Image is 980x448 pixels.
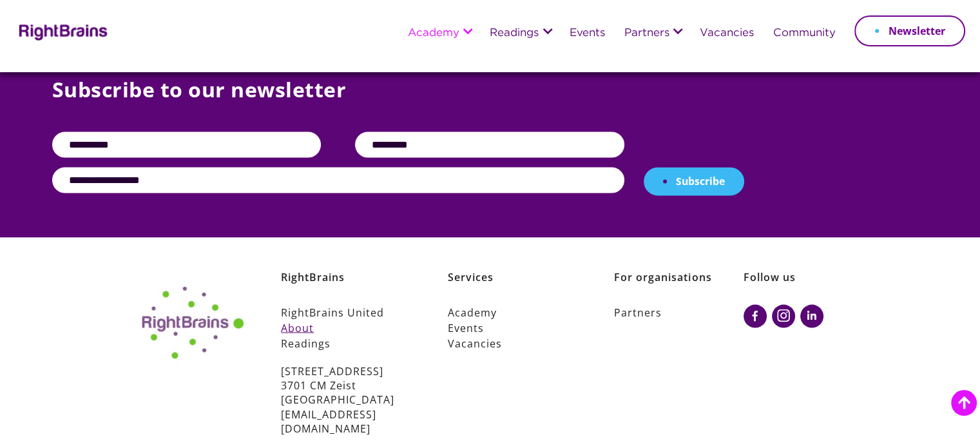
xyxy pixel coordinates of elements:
[448,269,577,304] h6: Services
[52,75,928,131] p: Subscribe to our newsletter
[281,335,410,351] a: Readings
[448,304,577,320] a: Academy
[281,406,410,436] a: [EMAIL_ADDRESS][DOMAIN_NAME]
[569,28,604,39] a: Events
[773,28,835,39] a: Community
[699,28,753,39] a: Vacancies
[744,269,852,304] h6: Follow us
[281,304,410,320] a: RightBrains United
[448,335,577,351] a: Vacancies
[448,320,577,335] a: Events
[644,167,744,195] button: Subscribe
[15,22,108,41] img: Rightbrains
[281,269,410,304] h6: RightBrains
[854,15,965,46] a: Newsletter
[614,304,744,320] a: Partners
[408,28,459,39] a: Academy
[490,28,539,39] a: Readings
[614,269,744,304] h6: For organisations
[281,364,410,436] p: [STREET_ADDRESS] 3701 CM Zeist [GEOGRAPHIC_DATA]
[281,320,410,335] a: About
[624,28,669,39] a: Partners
